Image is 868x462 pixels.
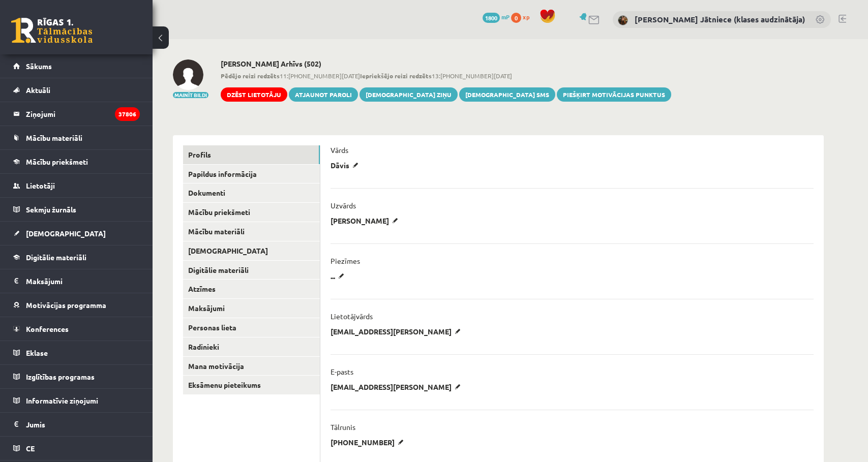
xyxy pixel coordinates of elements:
[331,312,373,321] p: Lietotājvārds
[13,437,140,460] a: CE
[26,85,50,95] span: Aktuāli
[183,183,320,202] a: Dokumenti
[26,444,35,453] span: CE
[26,133,82,142] span: Mācību materiāli
[221,87,287,102] a: Dzēst lietotāju
[501,13,510,21] span: mP
[331,256,360,265] p: Piezīmes
[183,318,320,337] a: Personas lieta
[26,253,86,262] span: Digitālie materiāli
[331,422,355,432] p: Tālrunis
[511,13,521,23] span: 0
[483,13,510,21] a: 1800 mP
[13,174,140,197] a: Lietotāji
[360,87,458,102] a: [DEMOGRAPHIC_DATA] ziņu
[331,161,362,170] p: Dāvis
[459,87,555,102] a: [DEMOGRAPHIC_DATA] SMS
[13,269,140,293] a: Maksājumi
[360,72,432,80] b: Iepriekšējo reizi redzēts
[331,327,464,336] p: [EMAIL_ADDRESS][PERSON_NAME]
[331,367,353,376] p: E-pasts
[523,13,529,21] span: xp
[183,261,320,280] a: Digitālie materiāli
[173,59,203,90] img: Dāvis Melngailis
[26,372,95,381] span: Izglītības programas
[11,18,93,43] a: Rīgas 1. Tālmācības vidusskola
[183,376,320,394] a: Eksāmenu pieteikums
[183,280,320,298] a: Atzīmes
[115,107,140,121] i: 37806
[26,157,88,166] span: Mācību priekšmeti
[618,15,628,25] img: Anda Laine Jātniece (klases audzinātāja)
[331,201,356,210] p: Uzvārds
[26,269,140,293] legend: Maksājumi
[221,59,671,68] h2: [PERSON_NAME] Arhīvs (502)
[13,126,140,149] a: Mācību materiāli
[13,78,140,102] a: Aktuāli
[483,13,500,23] span: 1800
[183,203,320,222] a: Mācību priekšmeti
[26,420,45,429] span: Jumis
[183,165,320,183] a: Papildus informācija
[331,382,464,391] p: [EMAIL_ADDRESS][PERSON_NAME]
[183,241,320,260] a: [DEMOGRAPHIC_DATA]
[183,357,320,376] a: Mana motivācija
[289,87,358,102] a: Atjaunot paroli
[26,61,52,71] span: Sākums
[26,229,106,238] span: [DEMOGRAPHIC_DATA]
[13,389,140,412] a: Informatīvie ziņojumi
[183,222,320,241] a: Mācību materiāli
[26,181,55,190] span: Lietotāji
[183,299,320,318] a: Maksājumi
[13,198,140,221] a: Sekmju žurnāls
[557,87,671,102] a: Piešķirt motivācijas punktus
[13,102,140,126] a: Ziņojumi37806
[173,92,208,98] button: Mainīt bildi
[13,413,140,436] a: Jumis
[13,293,140,317] a: Motivācijas programma
[13,54,140,78] a: Sākums
[331,271,348,281] p: ...
[26,324,69,333] span: Konferences
[183,145,320,164] a: Profils
[26,102,140,126] legend: Ziņojumi
[183,337,320,356] a: Radinieki
[511,13,534,21] a: 0 xp
[221,71,671,80] span: 11:[PHONE_NUMBER][DATE] 13:[PHONE_NUMBER][DATE]
[26,300,106,310] span: Motivācijas programma
[26,348,48,357] span: Eklase
[13,222,140,245] a: [DEMOGRAPHIC_DATA]
[13,365,140,388] a: Izglītības programas
[331,145,348,155] p: Vārds
[331,216,402,225] p: [PERSON_NAME]
[13,245,140,269] a: Digitālie materiāli
[331,438,407,447] p: [PHONE_NUMBER]
[13,341,140,364] a: Eklase
[635,14,805,24] a: [PERSON_NAME] Jātniece (klases audzinātāja)
[13,150,140,173] a: Mācību priekšmeti
[26,396,98,405] span: Informatīvie ziņojumi
[221,72,280,80] b: Pēdējo reizi redzēts
[26,205,76,214] span: Sekmju žurnāls
[13,317,140,341] a: Konferences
